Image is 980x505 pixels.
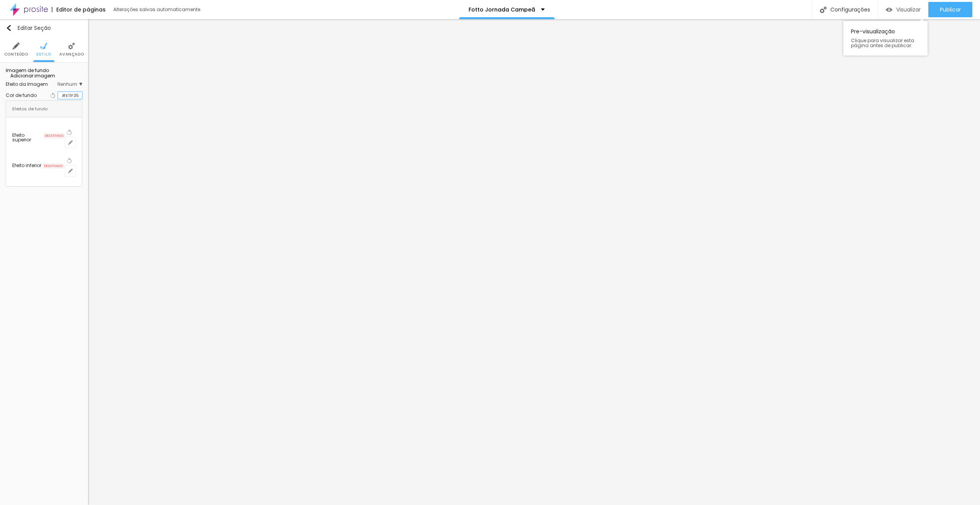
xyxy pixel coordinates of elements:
span: Conteúdo [4,52,28,56]
span: Publicar [940,7,961,13]
div: Efeito superior [12,133,42,142]
span: Nenhum [57,82,82,87]
button: Visualizar [878,2,928,17]
div: Editar Seção [6,25,51,31]
img: Icone [820,7,826,13]
div: Imagem de fundo [6,68,82,73]
span: Avançado [59,52,84,56]
img: Icone [40,43,47,49]
div: Cor de fundo [6,93,37,98]
span: DESATIVADO [44,133,65,139]
div: Efeito da Imagem [6,82,57,87]
div: Efeito inferior [12,163,41,168]
div: Efeitos de fundo [6,101,82,117]
button: Publicar [928,2,972,17]
img: Icone [68,43,75,49]
div: Pre-visualização [843,21,928,56]
iframe: Editor [88,19,980,505]
div: Efeitos de fundo [12,105,47,113]
div: Editor de páginas [52,7,106,12]
img: view-1.svg [886,7,892,13]
img: Icone [6,73,10,77]
p: Fotto Jornada Campeã [469,7,535,12]
img: Icone [13,43,20,49]
span: Clique para visualizar esta página antes de publicar. [851,38,920,48]
span: DESATIVADO [43,164,64,169]
div: Alterações salvas automaticamente [113,7,201,12]
span: Adicionar imagem [6,72,55,79]
span: Estilo [36,52,51,56]
img: Icone [6,25,12,31]
span: Visualizar [896,7,921,13]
